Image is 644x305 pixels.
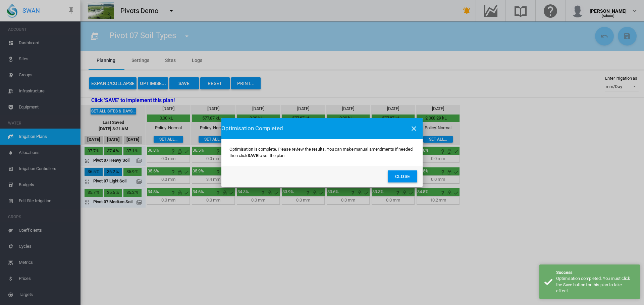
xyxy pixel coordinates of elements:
[248,153,258,158] b: SAVE
[539,264,640,299] div: Success Optimisation completed. You must click the Save button for this plan to take effect.
[410,125,418,133] md-icon: icon-close
[556,270,635,276] div: Success
[407,122,421,135] button: icon-close
[388,170,417,182] button: Close
[221,125,283,133] span: Optimisation Completed
[221,118,423,187] md-dialog: Optimisation is ...
[229,146,415,158] p: Optimisation is complete. Please review the results. You can make manual amendments if needed, th...
[556,276,635,294] div: Optimisation completed. You must click the Save button for this plan to take effect.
